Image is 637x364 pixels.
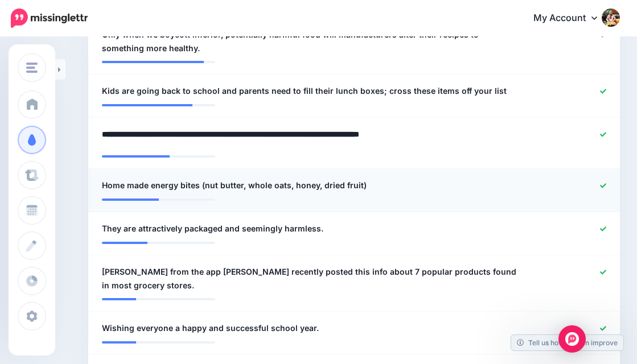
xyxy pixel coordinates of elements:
a: My Account [522,5,620,32]
span: [PERSON_NAME] from the app [PERSON_NAME] recently posted this info about 7 popular products found... [102,265,519,292]
a: Tell us how we can improve [511,335,623,350]
span: Wishing everyone a happy and successful school year. [102,321,319,335]
span: Home made energy bites (nut butter, whole oats, honey, dried fruit) [102,179,367,192]
span: They are attractively packaged and seemingly harmless. [102,222,323,235]
span: Kids are going back to school and parents need to fill their lunch boxes; cross these items off y... [102,84,507,98]
div: Open Intercom Messenger [558,325,586,353]
img: Missinglettr [11,9,88,28]
span: Only when we boycott inferior, potentially harmful food will manufacturers alter their recipes to... [102,28,519,55]
img: menu.png [26,63,38,73]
